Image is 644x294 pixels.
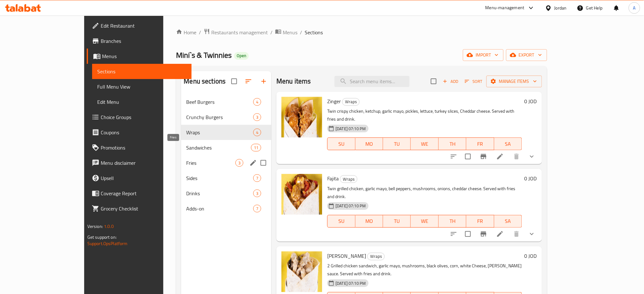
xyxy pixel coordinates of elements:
[186,174,253,182] span: Sides
[413,139,436,149] span: WE
[253,205,261,212] div: items
[251,145,261,151] span: 11
[330,217,353,226] span: SU
[497,139,519,149] span: SA
[97,68,187,75] span: Sections
[199,29,201,36] li: /
[476,226,491,242] button: Branch-specific-item
[204,28,268,37] a: Restaurants management
[254,175,261,181] span: 7
[463,77,484,86] button: Sort
[358,217,381,226] span: MO
[101,205,187,212] span: Grocery Checklist
[186,205,253,212] div: Adds-on
[92,79,192,94] a: Full Menu View
[101,190,187,197] span: Coverage Report
[241,74,256,89] span: Sort sections
[186,113,253,121] div: Crunchy Burgers
[254,114,261,120] span: 3
[181,110,271,125] div: Crunchy Burgers3
[251,144,261,151] div: items
[253,113,261,121] div: items
[97,98,187,106] span: Edit Menu
[176,48,232,62] span: Mini`s & Twinnies
[554,4,567,11] div: Jordan
[333,203,368,209] span: [DATE] 07:10 PM
[476,149,491,164] button: Branch-specific-item
[181,155,271,170] div: Fries3edit
[87,18,192,33] a: Edit Restaurant
[468,51,498,59] span: import
[87,155,192,170] a: Menu disclaimer
[441,217,464,226] span: TH
[333,126,368,132] span: [DATE] 07:10 PM
[186,98,253,106] span: Beef Burgers
[181,92,271,219] nav: Menu sections
[181,186,271,201] div: Drinks3
[186,129,253,136] span: Wraps
[253,174,261,182] div: items
[101,22,187,30] span: Edit Restaurant
[439,215,466,228] button: TH
[300,29,302,36] li: /
[466,215,494,228] button: FR
[509,149,524,164] button: delete
[104,222,114,231] span: 1.0.0
[270,29,273,36] li: /
[383,215,411,228] button: TU
[497,217,519,226] span: SA
[327,251,366,261] span: [PERSON_NAME]
[186,190,253,197] span: Drinks
[340,176,357,183] span: Wraps
[227,75,241,88] span: Select all sections
[356,215,383,228] button: MO
[254,99,261,105] span: 4
[101,129,187,136] span: Coupons
[441,139,464,149] span: TH
[181,125,271,140] div: Wraps4
[87,49,192,64] a: Menus
[87,140,192,155] a: Promotions
[181,140,271,155] div: Sandwiches11
[87,186,192,201] a: Coverage Report
[327,185,522,201] p: Twin grilled chicken, garlic mayo, bell peppers, mushrooms, onions, cheddar cheese. Served with f...
[276,77,311,86] h2: Menu items
[87,201,192,216] a: Grocery Checklist
[461,150,475,163] span: Select to update
[254,206,261,212] span: 7
[440,77,461,86] button: Add
[181,94,271,110] div: Beef Burgers4
[413,217,436,226] span: WE
[494,215,522,228] button: SA
[254,190,261,197] span: 3
[496,153,504,160] a: Edit menu item
[235,159,243,167] div: items
[87,33,192,49] a: Branches
[101,144,187,151] span: Promotions
[342,98,360,106] div: Wraps
[305,29,323,36] span: Sections
[411,215,438,228] button: WE
[528,230,536,238] svg: Show Choices
[101,159,187,167] span: Menu disclaimer
[383,137,411,150] button: TU
[465,78,482,85] span: Sort
[440,77,461,86] span: Add item
[281,97,322,137] img: Zinger
[356,137,383,150] button: MO
[358,139,381,149] span: MO
[506,49,547,61] button: export
[335,76,410,87] input: search
[234,53,249,58] span: Open
[176,28,547,37] nav: breadcrumb
[281,251,322,292] img: Alfredo
[439,137,466,150] button: TH
[327,97,341,106] span: Zinger
[327,137,355,150] button: SU
[446,149,461,164] button: sort-choices
[211,29,268,36] span: Restaurants management
[327,174,339,183] span: Fajita
[633,4,636,11] span: A
[186,144,251,151] div: Sandwiches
